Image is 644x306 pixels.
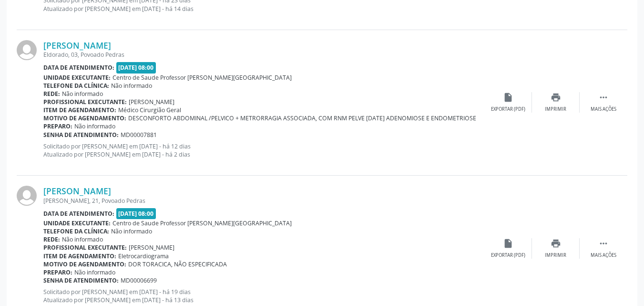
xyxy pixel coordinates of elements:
[118,252,169,260] span: Eletrocardiograma
[128,114,476,122] span: DESCONFORTO ABDOMINAL /PELVICO + METRORRAGIA ASSOCIADA, COM RNM PELVE [DATE] ADENOMIOSE E ENDOMET...
[129,243,174,252] span: [PERSON_NAME]
[591,106,616,113] div: Mais ações
[591,252,616,259] div: Mais ações
[43,131,119,139] b: Senha de atendimento:
[111,227,152,235] span: Não informado
[43,235,60,243] b: Rede:
[503,238,513,249] i: insert_drive_file
[43,260,126,268] b: Motivo de agendamento:
[545,252,566,259] div: Imprimir
[43,243,127,252] b: Profissional executante:
[121,276,157,285] span: MD00006699
[116,62,156,73] span: [DATE] 08:00
[43,197,484,205] div: [PERSON_NAME], 21, Povoado Pedras
[17,186,37,206] img: img
[491,106,525,113] div: Exportar (PDF)
[111,82,152,90] span: Não informado
[43,210,114,218] b: Data de atendimento:
[43,63,114,72] b: Data de atendimento:
[118,106,181,114] span: Médico Cirurgião Geral
[43,219,111,227] b: Unidade executante:
[43,227,109,235] b: Telefone da clínica:
[545,106,566,113] div: Imprimir
[598,92,609,103] i: 
[551,92,561,103] i: print
[43,288,484,304] p: Solicitado por [PERSON_NAME] em [DATE] - há 19 dias Atualizado por [PERSON_NAME] em [DATE] - há 1...
[43,276,119,285] b: Senha de atendimento:
[74,122,115,130] span: Não informado
[551,238,561,249] i: print
[503,92,513,103] i: insert_drive_file
[62,90,103,98] span: Não informado
[128,260,227,268] span: DOR TORACICA, NÃO ESPECIFICADA
[112,219,292,227] span: Centro de Saude Professor [PERSON_NAME][GEOGRAPHIC_DATA]
[43,40,111,51] a: [PERSON_NAME]
[43,268,72,276] b: Preparo:
[62,235,103,243] span: Não informado
[43,74,111,82] b: Unidade executante:
[43,252,116,260] b: Item de agendamento:
[17,40,37,60] img: img
[43,122,72,130] b: Preparo:
[43,82,109,90] b: Telefone da clínica:
[74,268,115,276] span: Não informado
[43,90,60,98] b: Rede:
[129,98,174,106] span: [PERSON_NAME]
[43,106,116,114] b: Item de agendamento:
[116,208,156,219] span: [DATE] 08:00
[491,252,525,259] div: Exportar (PDF)
[43,114,126,122] b: Motivo de agendamento:
[43,142,484,158] p: Solicitado por [PERSON_NAME] em [DATE] - há 12 dias Atualizado por [PERSON_NAME] em [DATE] - há 2...
[121,131,157,139] span: MD00007881
[43,186,111,196] a: [PERSON_NAME]
[43,51,484,59] div: Eldorado, 03, Povoado Pedras
[112,74,292,82] span: Centro de Saude Professor [PERSON_NAME][GEOGRAPHIC_DATA]
[598,238,609,249] i: 
[43,98,127,106] b: Profissional executante:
